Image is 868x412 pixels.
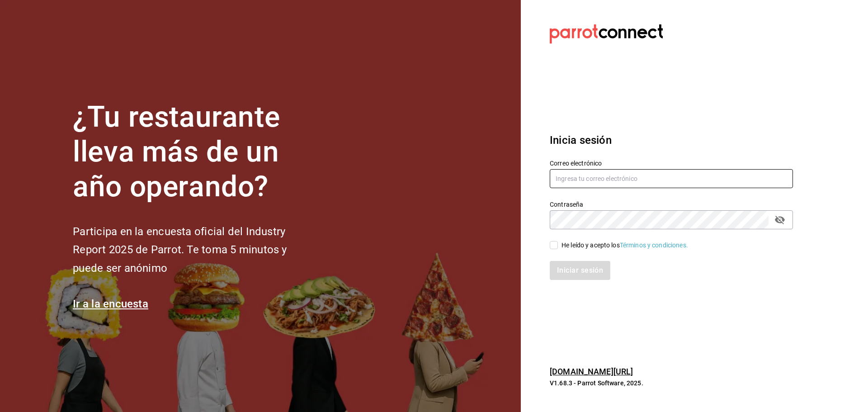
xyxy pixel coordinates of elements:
a: Ir a la encuesta [73,298,148,310]
div: He leído y acepto los [561,241,688,250]
h2: Participa en la encuesta oficial del Industry Report 2025 de Parrot. Te toma 5 minutos y puede se... [73,223,317,278]
label: Correo electrónico [550,160,793,166]
h3: Inicia sesión [550,132,793,148]
input: Ingresa tu correo electrónico [550,169,793,188]
p: V1.68.3 - Parrot Software, 2025. [550,379,793,388]
label: Contraseña [550,201,793,208]
a: Términos y condiciones. [620,242,688,249]
h1: ¿Tu restaurante lleva más de un año operando? [73,100,317,204]
button: passwordField [772,212,788,227]
a: [DOMAIN_NAME][URL] [550,367,633,376]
